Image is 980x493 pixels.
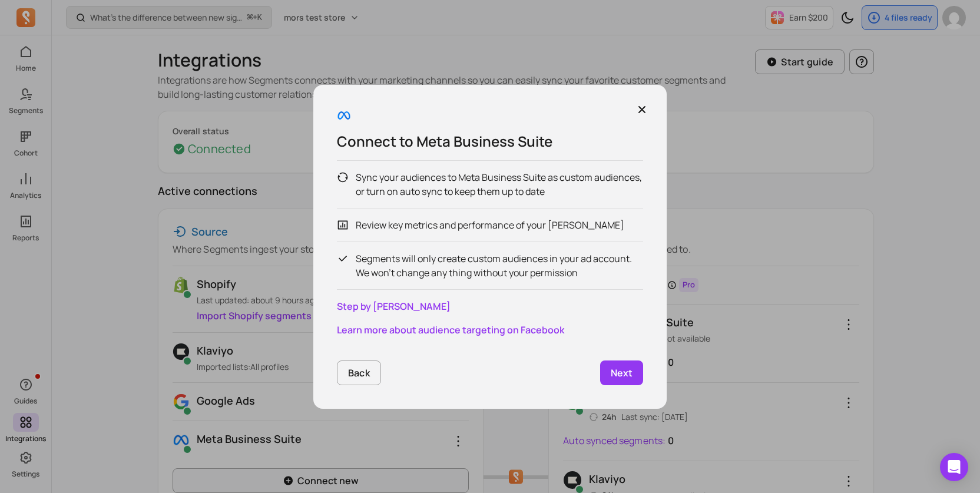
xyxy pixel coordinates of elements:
[356,252,643,280] p: Segments will only create custom audiences in your ad account. We won’t change any thing without ...
[600,360,643,385] a: Next
[337,108,351,123] img: facebook
[337,323,643,337] a: Learn more about audience targeting on Facebook
[337,360,381,385] button: Back
[940,453,968,481] div: Open Intercom Messenger
[611,366,633,380] p: Next
[337,299,643,313] a: Step by [PERSON_NAME]
[356,170,643,198] p: Sync your audiences to Meta Business Suite as custom audiences, or turn on auto sync to keep them...
[337,132,643,151] p: Connect to Meta Business Suite
[356,218,624,232] p: Review key metrics and performance of your [PERSON_NAME]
